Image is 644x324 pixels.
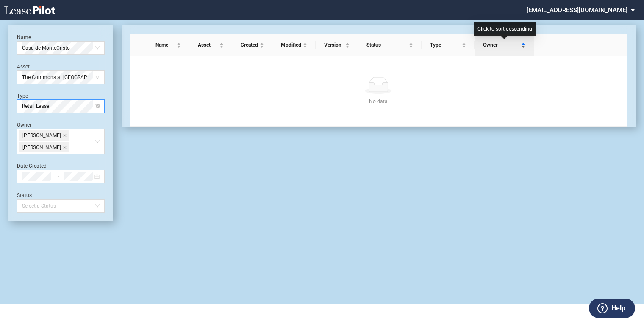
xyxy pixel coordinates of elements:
span: [PERSON_NAME] [22,143,61,152]
label: Type [17,93,28,99]
label: Asset [17,64,30,70]
span: Created [241,41,258,49]
th: Owner [475,34,534,56]
th: Created [232,34,272,56]
span: Status [366,41,407,49]
span: Nicole Ford [19,142,69,152]
span: to [55,174,61,180]
div: No data [140,97,617,106]
span: The Commons at Town Center [22,71,100,84]
label: Help [611,303,625,314]
label: Date Created [17,163,47,169]
th: Type [422,34,475,56]
span: close [63,145,67,149]
span: Owner [483,41,519,49]
th: Name [147,34,190,56]
span: Modified [281,41,301,49]
label: Status [17,192,32,198]
span: [PERSON_NAME] [22,131,61,140]
label: Name [17,34,31,40]
button: Help [589,299,635,318]
th: Version [316,34,358,56]
th: Asset [189,34,232,56]
span: Casa de MonteCristo [22,42,100,54]
span: Name [155,41,175,49]
span: Retail Lease [22,100,100,113]
span: Hope Gethers [19,130,69,141]
span: close [63,133,67,138]
th: Modified [272,34,316,56]
span: Version [324,41,344,49]
span: close-circle [96,104,100,108]
th: Status [358,34,422,56]
span: swap-right [55,174,61,180]
span: Type [430,41,460,49]
span: Asset [198,41,218,49]
label: Owner [17,122,31,128]
div: Click to sort descending [474,22,536,36]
